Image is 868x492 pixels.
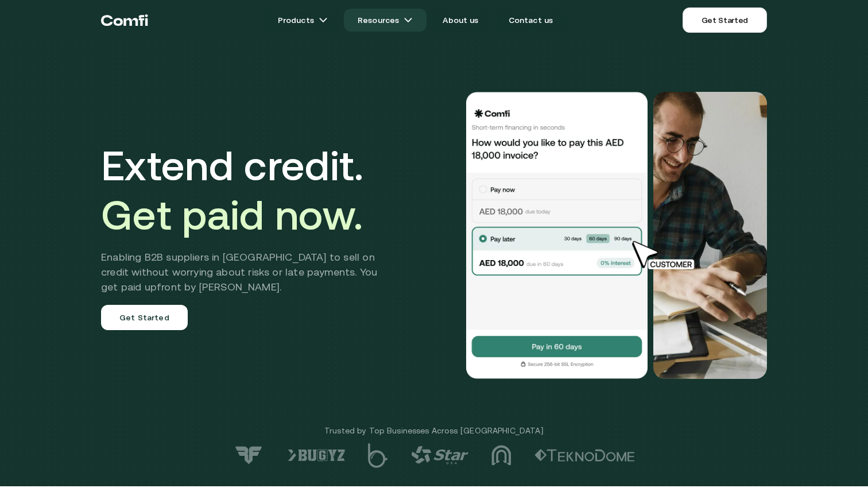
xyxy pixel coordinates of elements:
img: logo-7 [233,445,265,465]
img: Would you like to pay this AED 18,000.00 invoice? [653,92,767,379]
a: Contact us [495,9,567,32]
img: arrow icons [319,16,328,25]
img: arrow icons [404,16,413,25]
h2: Enabling B2B suppliers in [GEOGRAPHIC_DATA] to sell on credit without worrying about risks or lat... [101,250,394,295]
a: Resourcesarrow icons [344,9,427,32]
img: cursor [623,239,707,272]
a: Productsarrow icons [264,9,342,32]
img: logo-4 [411,446,468,464]
h1: Extend credit. [101,141,394,239]
img: logo-3 [491,445,511,466]
a: Return to the top of the Comfi home page [101,3,148,37]
a: About us [429,9,492,32]
img: Would you like to pay this AED 18,000.00 invoice? [465,92,649,379]
span: Get paid now. [101,191,363,238]
img: logo-5 [368,443,388,468]
img: logo-6 [288,449,345,462]
a: Get Started [101,305,188,330]
a: Get Started [683,7,767,33]
img: logo-2 [534,449,635,462]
